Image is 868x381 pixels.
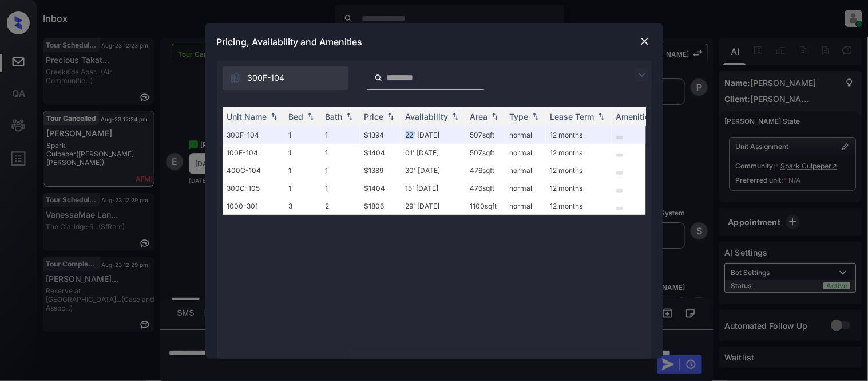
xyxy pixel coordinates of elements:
[546,197,612,215] td: 12 months
[505,197,546,215] td: normal
[284,162,321,179] td: 1
[401,197,466,215] td: 29' [DATE]
[510,112,529,121] div: Type
[360,197,401,215] td: $1806
[639,36,651,47] img: close
[344,112,355,120] img: sorting
[489,112,501,120] img: sorting
[268,112,280,120] img: sorting
[596,112,607,120] img: sorting
[470,112,488,121] div: Area
[321,126,360,144] td: 1
[505,162,546,179] td: normal
[550,112,594,121] div: Lease Term
[321,162,360,179] td: 1
[374,73,383,83] img: icon-zuma
[466,162,505,179] td: 476 sqft
[401,179,466,197] td: 15' [DATE]
[505,144,546,162] td: normal
[321,144,360,162] td: 1
[326,112,343,121] div: Bath
[505,126,546,144] td: normal
[229,72,241,84] img: icon-zuma
[360,179,401,197] td: $1404
[284,179,321,197] td: 1
[284,126,321,144] td: 1
[321,179,360,197] td: 1
[546,162,612,179] td: 12 months
[321,197,360,215] td: 2
[248,72,285,84] span: 300F-104
[223,197,284,215] td: 1000-301
[401,126,466,144] td: 22' [DATE]
[223,126,284,144] td: 300F-104
[505,179,546,197] td: normal
[450,112,461,120] img: sorting
[227,112,267,121] div: Unit Name
[385,112,397,120] img: sorting
[223,162,284,179] td: 400C-104
[406,112,449,121] div: Availability
[530,112,541,120] img: sorting
[305,112,316,120] img: sorting
[466,144,505,162] td: 507 sqft
[289,112,304,121] div: Bed
[223,179,284,197] td: 300C-105
[466,179,505,197] td: 476 sqft
[284,197,321,215] td: 3
[360,162,401,179] td: $1389
[546,144,612,162] td: 12 months
[635,68,649,82] img: icon-zuma
[360,144,401,162] td: $1404
[546,126,612,144] td: 12 months
[284,144,321,162] td: 1
[401,162,466,179] td: 30' [DATE]
[364,112,384,121] div: Price
[466,197,505,215] td: 1100 sqft
[616,112,655,121] div: Amenities
[546,179,612,197] td: 12 months
[360,126,401,144] td: $1394
[205,23,663,61] div: Pricing, Availability and Amenities
[223,144,284,162] td: 100F-104
[401,144,466,162] td: 01' [DATE]
[466,126,505,144] td: 507 sqft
